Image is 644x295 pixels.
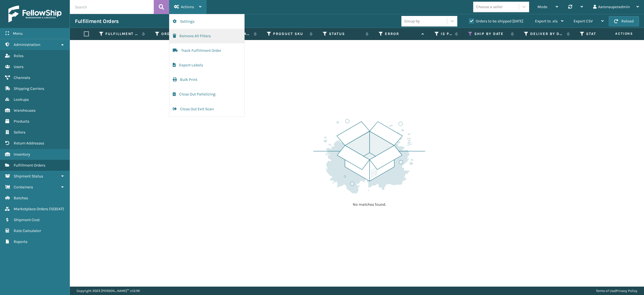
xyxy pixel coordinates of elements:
a: Privacy Policy [616,289,637,293]
label: State [586,31,620,36]
button: Export Labels [169,58,244,72]
span: Users [14,64,23,69]
span: Export to .xls [535,19,558,24]
button: Close Out Exit Scan [169,102,244,116]
label: Orders to be shipped [DATE] [469,19,523,24]
span: Reports [14,239,27,244]
button: Settings [169,14,244,29]
button: Close Out Palletizing [169,87,244,102]
button: Bulk Print [169,72,244,87]
div: Group by [404,18,420,24]
span: Roles [14,53,23,58]
span: Shipment Status [14,174,43,179]
label: Error [385,31,419,36]
span: Inventory [14,152,30,157]
label: Status [329,31,363,36]
span: Mode [538,4,547,9]
label: Product SKU [273,31,307,36]
label: Order Number [161,31,195,36]
span: Marketplace Orders [14,207,48,211]
span: Batches [14,196,28,200]
img: logo [8,6,61,22]
label: Is Prime [441,31,452,36]
span: Shipment Cost [14,217,40,222]
span: ( 103547 ) [49,207,64,211]
a: Terms of Use [596,289,615,293]
div: Choose a seller [476,4,503,10]
h3: Fulfillment Orders [75,18,119,25]
span: Actions [181,4,194,9]
span: Warehouses [14,108,35,113]
span: Containers [14,185,33,189]
span: Menu [13,31,23,36]
span: Lookups [14,97,29,102]
p: Copyright 2023 [PERSON_NAME]™ v 1.0.191 [77,287,140,295]
label: Ship By Date [474,31,508,36]
span: Rate Calculator [14,228,41,233]
span: Fulfillment Orders [14,163,45,168]
button: Track Fulfillment Order [169,43,244,58]
span: Actions [598,29,636,38]
div: | [596,287,637,295]
span: Products [14,119,29,124]
span: Sellers [14,130,25,135]
span: Channels [14,75,30,80]
button: Remove All Filters [169,29,244,43]
span: Export CSV [574,19,593,24]
span: Shipping Carriers [14,86,44,91]
span: Administration [14,42,40,47]
button: Reload [609,16,639,26]
label: Fulfillment Order Id [105,31,139,36]
label: Deliver By Date [530,31,564,36]
span: Return Addresses [14,141,44,146]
